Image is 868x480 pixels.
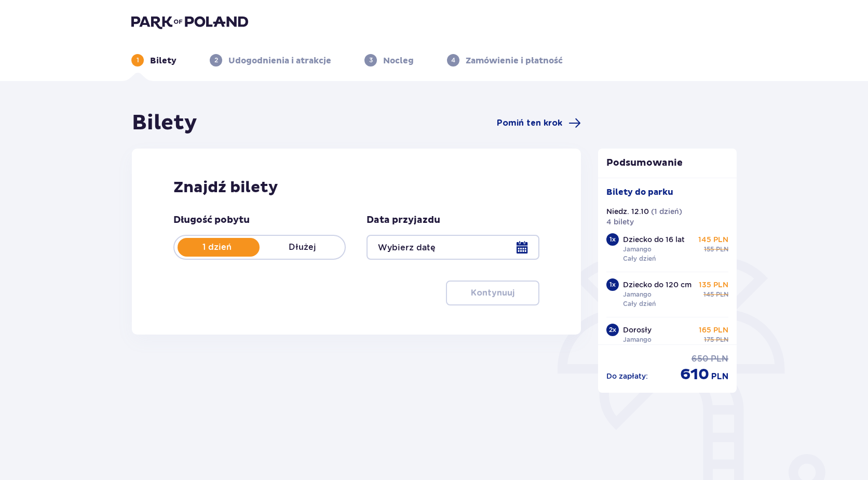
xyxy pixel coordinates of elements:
[716,245,728,254] span: PLN
[367,214,440,226] p: Data przyjazdu
[651,206,682,217] p: ( 1 dzień )
[383,55,414,66] p: Nocleg
[698,234,728,245] p: 145 PLN
[711,371,728,382] span: PLN
[606,278,619,291] div: 1 x
[137,56,139,65] p: 1
[451,56,455,65] p: 4
[471,287,514,299] p: Kontynuuj
[623,234,685,245] p: Dziecko do 16 lat
[691,353,709,365] span: 650
[606,324,619,336] div: 2 x
[623,290,652,299] p: Jamango
[623,299,656,309] p: Cały dzień
[173,178,539,197] h2: Znajdź bilety
[466,55,563,66] p: Zamówienie i płatność
[132,110,197,136] h1: Bilety
[131,15,248,29] img: Park of Poland logo
[606,233,619,246] div: 1 x
[173,214,250,226] p: Długość pobytu
[623,254,656,263] p: Cały dzień
[711,353,728,365] span: PLN
[606,371,648,381] p: Do zapłaty :
[369,56,373,65] p: 3
[623,245,652,254] p: Jamango
[699,279,728,290] p: 135 PLN
[704,335,714,344] span: 175
[131,54,177,66] div: 1Bilety
[210,54,331,66] div: 2Udogodnienia i atrakcje
[606,206,649,217] p: Niedz. 12.10
[150,55,177,66] p: Bilety
[606,186,673,198] p: Bilety do parku
[716,290,728,299] span: PLN
[716,335,728,344] span: PLN
[260,242,345,253] p: Dłużej
[497,117,562,129] span: Pomiń ten krok
[214,56,218,65] p: 2
[497,117,581,129] a: Pomiń ten krok
[623,279,691,290] p: Dziecko do 120 cm
[228,55,331,66] p: Udogodnienia i atrakcje
[703,290,714,299] span: 145
[623,325,652,335] p: Dorosły
[174,242,260,253] p: 1 dzień
[447,54,563,66] div: 4Zamówienie i płatność
[606,217,634,227] p: 4 bilety
[704,245,714,254] span: 155
[680,365,709,384] span: 610
[699,325,728,335] p: 165 PLN
[598,157,737,169] p: Podsumowanie
[623,335,652,344] p: Jamango
[364,54,414,66] div: 3Nocleg
[446,281,539,305] button: Kontynuuj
